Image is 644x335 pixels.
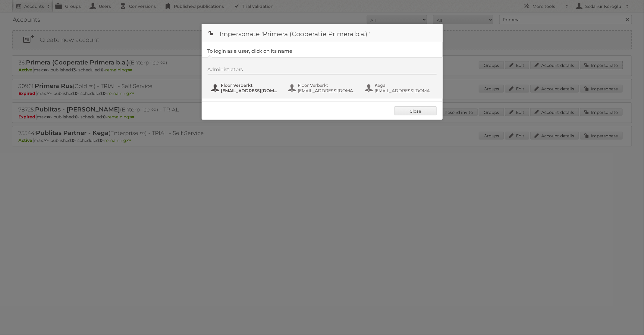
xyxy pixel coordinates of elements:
h1: Impersonate 'Primera (Cooperatie Primera b.a.) ' [202,24,443,42]
a: Close [394,106,437,115]
legend: To login as a user, click on its name [208,48,293,54]
span: Floor Verberkt [298,83,357,88]
div: Administrators [208,67,437,74]
span: [EMAIL_ADDRESS][DOMAIN_NAME] [375,88,433,93]
button: Floor Verberkt [EMAIL_ADDRESS][DOMAIN_NAME] [211,82,281,94]
span: [EMAIL_ADDRESS][DOMAIN_NAME] [298,88,357,93]
button: Floor Verberkt [EMAIL_ADDRESS][DOMAIN_NAME] [287,82,358,94]
span: [EMAIL_ADDRESS][DOMAIN_NAME] [221,88,280,93]
button: Kega [EMAIL_ADDRESS][DOMAIN_NAME] [364,82,435,94]
span: Kega [375,83,433,88]
span: Floor Verberkt [221,83,280,88]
